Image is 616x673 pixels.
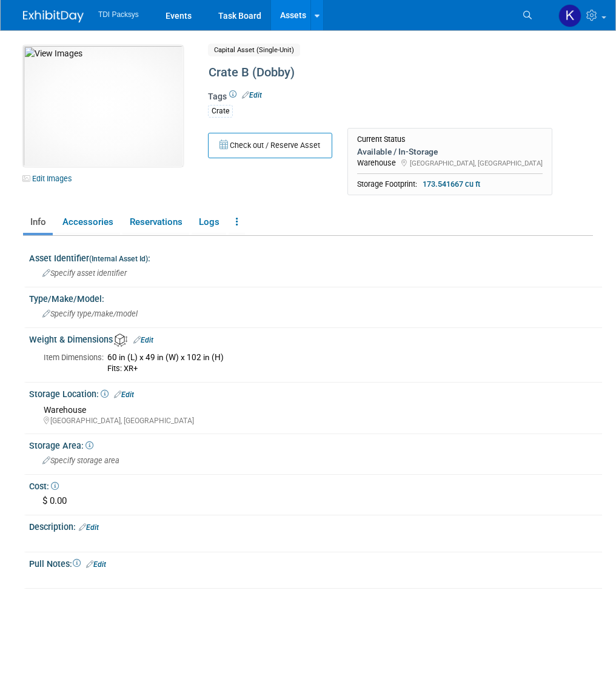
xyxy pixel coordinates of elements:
div: Storage Location: [29,385,602,401]
div: Storage Footprint: [357,179,543,190]
img: Kira Lech [558,4,581,27]
div: $ 0.00 [38,492,593,511]
img: Asset Weight and Dimensions [114,333,127,347]
div: Description: [29,518,602,534]
a: Edit Images [23,171,77,186]
a: Edit [242,91,262,99]
div: Tags [208,90,582,126]
a: Edit [133,336,153,344]
a: Edit [86,560,106,569]
button: Check out / Reserve Asset [208,133,332,158]
span: Specify asset identifier [42,269,127,278]
div: Weight & Dimensions [29,330,602,347]
a: Edit [114,390,134,399]
div: Cost: [29,477,602,492]
a: Edit [79,523,99,532]
span: Warehouse [357,158,396,167]
div: 60 in (L) x 49 in (W) x 102 in (H) [107,352,593,363]
div: Pull Notes: [29,555,602,571]
span: Storage Area: [29,441,93,450]
span: 173.541667 cu ft [419,179,484,190]
td: Item Dimensions: [44,350,104,375]
small: (Internal Asset Id) [89,255,148,263]
img: ExhibitDay [23,10,84,22]
div: Available / In-Storage [357,146,543,157]
span: Specify type/make/model [42,309,138,318]
a: Logs [192,212,226,233]
div: Current Status [357,135,543,144]
a: Accessories [55,212,120,233]
div: Crate B (Dobby) [204,62,582,84]
img: View Images [23,45,183,167]
span: [GEOGRAPHIC_DATA], [GEOGRAPHIC_DATA] [410,159,543,167]
div: Type/Make/Model: [29,290,602,305]
span: Specify storage area [42,456,119,465]
span: TDI Packsys [98,10,139,19]
div: Fits: XR+ [107,363,593,373]
div: [GEOGRAPHIC_DATA], [GEOGRAPHIC_DATA] [44,416,593,426]
a: Reservations [122,212,189,233]
span: Capital Asset (Single-Unit) [208,44,300,56]
div: Asset Identifier : [29,249,602,264]
a: Info [23,212,53,233]
div: Crate [208,105,233,118]
span: Warehouse [44,405,86,415]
